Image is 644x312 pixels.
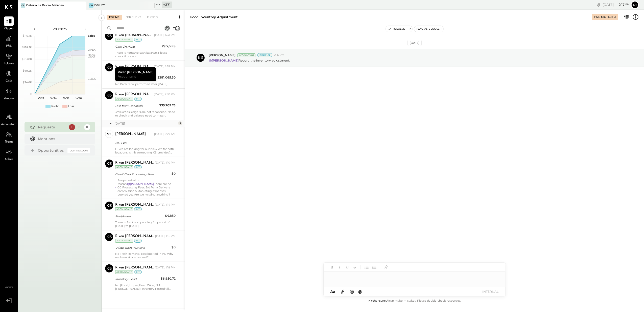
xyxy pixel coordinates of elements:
div: For Me [594,15,606,19]
text: OPEX [88,48,96,51]
div: [PERSON_NAME] [115,132,146,137]
a: Teams [0,130,17,144]
strong: @[PERSON_NAME] [209,58,238,62]
div: For Client [123,15,144,20]
div: No Trash Removal cost booked in P6, Why we haven't post accrual? [115,252,176,259]
div: Due from Doordash [115,103,158,108]
text: $173.1K [23,34,32,37]
div: Internal [257,53,272,57]
a: Admin [0,147,17,162]
div: There is negative cash balance, Please check & update. [115,51,176,58]
div: DN [89,3,93,8]
div: $6,950.72 [161,276,176,281]
div: [DATE], 6:52 PM [154,65,176,69]
p: Record the inventory adjustment. [209,58,290,63]
text: Labor [88,55,95,58]
span: @ [359,289,363,294]
button: @ [357,288,364,295]
div: Cash On Hand [115,44,161,49]
text: W36 [76,96,82,100]
div: 2024 W3 [115,140,174,145]
a: Accountant [0,112,17,127]
div: 11 [77,124,83,130]
button: Ordered List [371,264,377,270]
div: [DATE] [607,15,616,19]
div: Reopened with reason: There are no CC Processing Fees, 3rd Party Delivery commission & Marketing ... [117,179,176,196]
div: $35,205.76 [159,103,176,108]
div: Credit Card Processing Fees [115,172,170,177]
a: Cash [0,69,17,84]
text: W33 [38,96,44,100]
span: Admin [5,157,13,162]
div: int [134,270,142,274]
div: 5 [178,121,182,125]
div: Requests [38,125,66,130]
button: Bold [329,264,335,270]
div: int [134,97,142,101]
button: Strikethrough [351,264,358,270]
div: Utility, Trash Removal [115,245,170,250]
span: P&L [6,44,12,49]
span: 7:56 PM [274,53,284,57]
button: Ri [631,1,639,9]
div: [DATE] [603,2,630,7]
div: [DATE], 6:41 PM [154,33,176,37]
div: Riken [PERSON_NAME] [115,234,154,239]
div: Riken [PERSON_NAME] [115,92,153,97]
div: Inventory, Food [115,277,159,282]
text: $69.2K [23,69,32,72]
button: INTERNAL [480,288,500,295]
div: Riken [PERSON_NAME] [115,33,153,38]
span: a [333,289,335,294]
div: [DATE], 1:18 PM [155,266,176,270]
div: P09 2025 [38,27,81,31]
div: [DATE], 1:15 PM [155,234,176,238]
div: $4,850 [165,213,176,218]
div: int [134,38,142,42]
text: $138.5K [22,46,32,49]
div: $0 [172,245,176,250]
div: $281,065.30 [157,75,176,80]
div: ($17,500) [162,44,176,49]
span: Vendors [4,96,14,101]
div: int [134,239,142,243]
div: Accountant [115,38,133,42]
button: Add URL [383,264,389,270]
span: Teams [5,140,13,144]
text: Occu... [88,53,96,57]
a: Queue [0,16,17,31]
div: $0 [172,171,176,176]
div: 11 [84,124,90,130]
div: There is Rent cost pending for period of [DATE] to [DATE] [115,221,176,228]
div: copy link [596,2,601,7]
text: $34.6K [23,81,32,84]
div: Riken [PERSON_NAME] [115,67,156,81]
div: Accountant [115,207,133,211]
text: COGS [88,77,96,81]
span: Cash [6,79,12,84]
text: $103.8K [22,57,32,61]
div: + 271 [162,2,172,8]
div: Riken [PERSON_NAME] [115,64,153,69]
text: 0 [30,92,32,96]
a: Vendors [0,86,17,101]
div: 1 [69,124,75,130]
text: Sales [88,34,95,37]
div: No Bank reco. performed after [DATE]. [115,82,176,86]
div: Accountant [115,239,133,243]
strong: @[PERSON_NAME] [127,182,154,186]
div: 3rd Parties ledgers are not reconciled. Need to check and balance need to match. [115,110,176,117]
div: [DATE], 7:50 PM [154,92,176,96]
div: [DATE], 1:10 PM [155,161,176,165]
button: Resolve [386,26,407,32]
div: Rent/Lease [115,214,163,219]
button: Aa [329,289,337,295]
button: Underline [344,264,350,270]
div: [DATE], 1:14 PM [155,203,176,207]
div: Accountant [237,53,255,57]
div: Opportunities [38,148,65,153]
button: Unordered List [363,264,370,270]
div: Coming Soon [67,148,90,153]
div: Closed [145,15,160,20]
div: Osteria La Buca- Melrose [26,3,64,7]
